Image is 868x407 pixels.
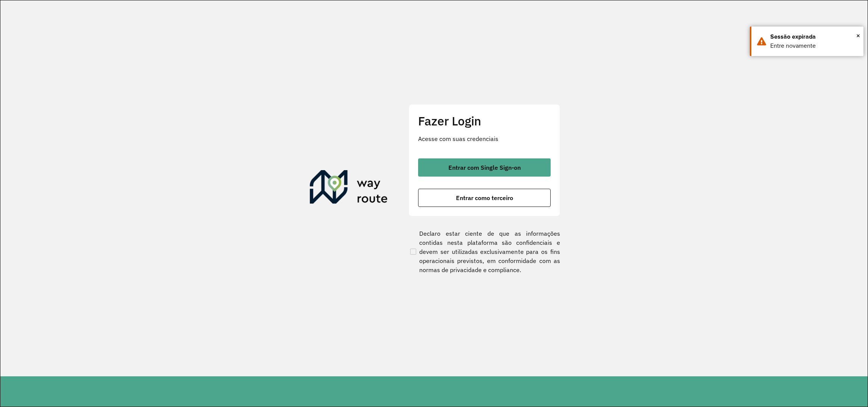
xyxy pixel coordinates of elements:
div: Sessão expirada [770,32,858,41]
button: Close [856,30,860,41]
div: Entre novamente [770,41,858,50]
span: × [856,30,860,41]
label: Declaro estar ciente de que as informações contidas nesta plataforma são confidenciais e devem se... [409,229,560,274]
h2: Fazer Login [418,114,551,128]
span: Entrar como terceiro [456,195,513,201]
span: Entrar com Single Sign-on [448,164,521,171]
button: button [418,158,551,177]
button: button [418,189,551,207]
img: Roteirizador AmbevTech [310,170,388,207]
p: Acesse com suas credenciais [418,134,551,143]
